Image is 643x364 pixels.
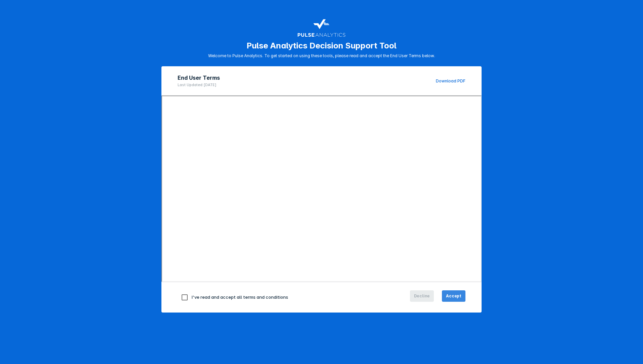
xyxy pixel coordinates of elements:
[247,41,396,50] h1: Pulse Analytics Decision Support Tool
[442,290,465,302] button: Accept
[208,53,435,58] p: Welcome to Pulse Analytics. To get started on using these tools, please read and accept the End U...
[414,293,430,299] span: Decline
[436,78,465,83] a: Download PDF
[297,16,346,38] img: pulse-logo-user-terms.svg
[178,82,220,87] p: Last Updated: [DATE]
[192,294,288,300] span: I've read and accept all terms and conditions
[446,293,461,299] span: Accept
[178,74,220,81] h2: End User Terms
[410,290,434,302] button: Decline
